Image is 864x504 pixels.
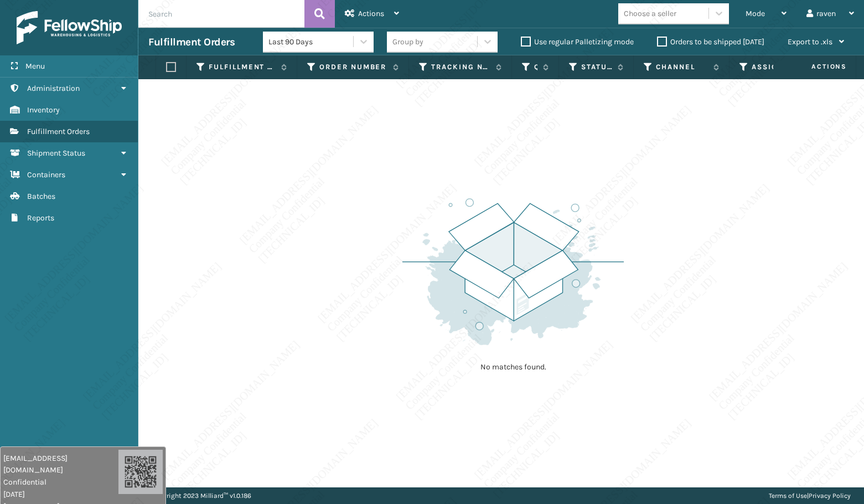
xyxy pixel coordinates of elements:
label: Use regular Palletizing mode [521,37,634,47]
div: Last 90 Days [268,36,354,48]
div: Group by [392,36,423,48]
a: Terms of Use [769,492,807,500]
img: logo [17,11,122,44]
span: Containers [27,170,65,179]
label: Orders to be shipped [DATE] [657,37,764,47]
span: [EMAIL_ADDRESS][DOMAIN_NAME] [3,452,118,476]
span: Actions [358,9,384,18]
label: Fulfillment Order Id [209,62,276,72]
p: Copyright 2023 Milliard™ v 1.0.186 [152,487,251,504]
span: Shipment Status [27,148,85,158]
span: Menu [25,61,45,71]
label: Order Number [319,62,387,72]
span: Fulfillment Orders [27,127,90,136]
div: Choose a seller [624,8,676,19]
label: Status [581,62,612,72]
span: Confidential [3,476,118,488]
span: Inventory [27,105,60,115]
label: Channel [656,62,708,72]
span: Actions [777,58,853,76]
h3: Fulfillment Orders [148,35,235,49]
a: Privacy Policy [809,492,851,500]
span: Administration [27,84,80,93]
label: Quantity [534,62,537,72]
span: Batches [27,192,55,201]
label: Assigned Carrier Service [752,62,814,72]
label: Tracking Number [431,62,490,72]
span: [DATE] [3,488,118,500]
span: Reports [27,213,54,223]
div: | [769,487,851,504]
span: Export to .xls [788,37,832,47]
span: Mode [746,9,765,18]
